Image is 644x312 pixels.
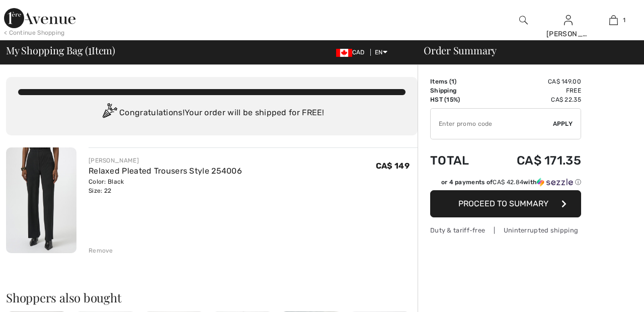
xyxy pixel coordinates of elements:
[430,86,487,95] td: Shipping
[89,166,242,176] a: Relaxed Pleated Trousers Style 254006
[430,225,581,235] div: Duty & tariff-free | Uninterrupted shipping
[6,45,115,55] span: My Shopping Bag ( Item)
[519,14,528,26] img: search the website
[458,199,548,208] span: Proceed to Summary
[99,103,119,123] img: Congratulation2.svg
[564,14,573,26] img: My Info
[553,119,573,128] span: Apply
[375,49,387,56] span: EN
[376,161,410,171] span: CA$ 149
[487,86,581,95] td: Free
[430,190,581,217] button: Proceed to Summary
[591,14,635,26] a: 1
[564,15,573,25] a: Sign In
[430,95,487,104] td: HST (15%)
[537,178,573,187] img: Sezzle
[89,177,242,195] div: Color: Black Size: 22
[609,14,618,26] img: My Bag
[4,28,65,37] div: < Continue Shopping
[487,95,581,104] td: CA$ 22.35
[89,246,113,255] div: Remove
[4,8,75,28] img: 1ère Avenue
[487,143,581,178] td: CA$ 171.35
[431,109,553,139] input: Promo code
[430,178,581,190] div: or 4 payments ofCA$ 42.84withSezzle Click to learn more about Sezzle
[430,143,487,178] td: Total
[487,77,581,86] td: CA$ 149.00
[6,291,418,303] h2: Shoppers also bought
[89,156,242,165] div: [PERSON_NAME]
[412,45,638,55] div: Order Summary
[451,78,454,85] span: 1
[336,49,369,56] span: CAD
[336,49,352,57] img: Canadian Dollar
[623,16,625,25] span: 1
[88,43,92,56] span: 1
[18,103,406,123] div: Congratulations! Your order will be shipped for FREE!
[430,77,487,86] td: Items ( )
[493,179,523,186] span: CA$ 42.84
[546,29,591,39] div: [PERSON_NAME]
[441,178,581,187] div: or 4 payments of with
[6,147,76,253] img: Relaxed Pleated Trousers Style 254006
